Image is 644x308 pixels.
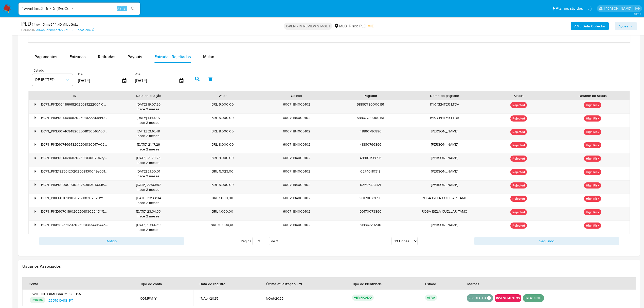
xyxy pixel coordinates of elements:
span: # 4wvmBrma3FfnxDnfj1vdGqLz [31,22,79,27]
b: AML Data Collector [574,22,605,30]
a: Sair [635,6,640,11]
span: MID [367,23,374,29]
span: Ações [618,22,628,30]
span: s [124,6,126,11]
a: Notificações [588,6,592,11]
button: Ações [615,22,637,30]
p: sara.carvalhaes@mercadopago.com.br [604,6,633,11]
button: AML Data Collector [571,22,609,30]
b: PLD [21,20,31,28]
span: Risco PLD: [349,23,374,29]
b: Person ID [21,28,35,32]
span: Alt [117,6,121,11]
a: d16ab5d1f844e7f272d06205bdaf6cbc [36,28,94,32]
p: OPEN - IN REVIEW STAGE I [284,23,332,30]
h2: Usuários Associados [22,264,636,269]
button: search-icon [128,5,138,12]
input: Pesquise usuários ou casos... [19,5,140,12]
span: 3.161.2 [634,12,641,16]
div: MLB [334,23,347,29]
span: Atalhos rápidos [556,6,583,11]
